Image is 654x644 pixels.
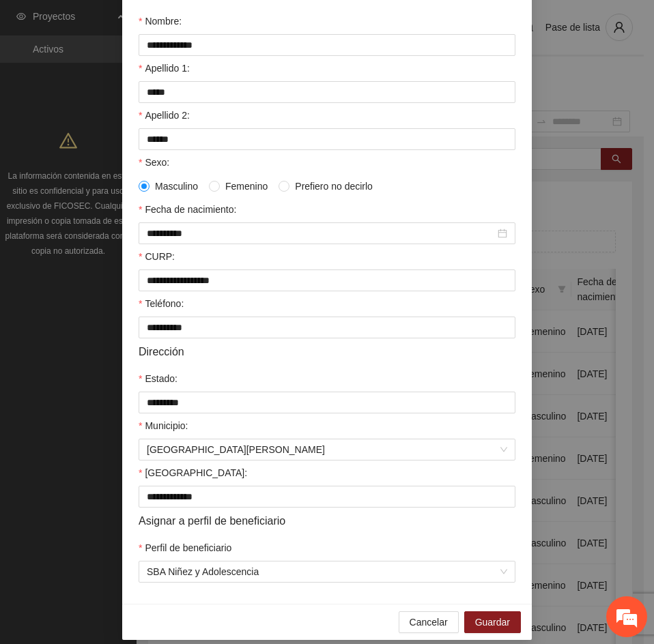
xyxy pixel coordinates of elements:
input: Colonia: [139,486,515,508]
label: Colonia: [139,465,247,480]
span: Prefiero no decirlo [289,179,378,194]
input: CURP: [139,269,515,291]
label: Fecha de nacimiento: [139,202,236,217]
input: Nombre: [139,34,515,56]
span: Asignar a perfil de beneficiario [139,512,285,529]
button: Cancelar [399,611,459,633]
span: Cancelar [410,615,448,630]
span: Estamos en línea. [79,182,188,320]
label: CURP: [139,249,175,264]
label: Apellido 2: [139,108,190,123]
label: Teléfono: [139,296,184,311]
div: Chatee con nosotros ahora [71,70,229,87]
label: Municipio: [139,418,188,433]
label: Perfil de beneficiario [139,540,231,555]
label: Estado: [139,371,177,386]
span: Masculino [150,179,203,194]
input: Fecha de nacimiento: [147,226,495,241]
input: Estado: [139,392,515,413]
label: Sexo: [139,155,169,170]
input: Apellido 1: [139,81,515,103]
input: Teléfono: [139,317,515,338]
label: Nombre: [139,14,182,29]
div: Minimizar ventana de chat en vivo [224,7,257,40]
span: Santa Bárbara [147,439,507,460]
button: Guardar [464,611,521,633]
span: Femenino [220,179,273,194]
span: SBA Niñez y Adolescencia [147,561,507,582]
label: Apellido 1: [139,61,190,76]
textarea: Escriba su mensaje y pulse “Intro” [7,372,260,420]
input: Apellido 2: [139,128,515,150]
span: Dirección [139,343,184,360]
span: Guardar [475,615,510,630]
